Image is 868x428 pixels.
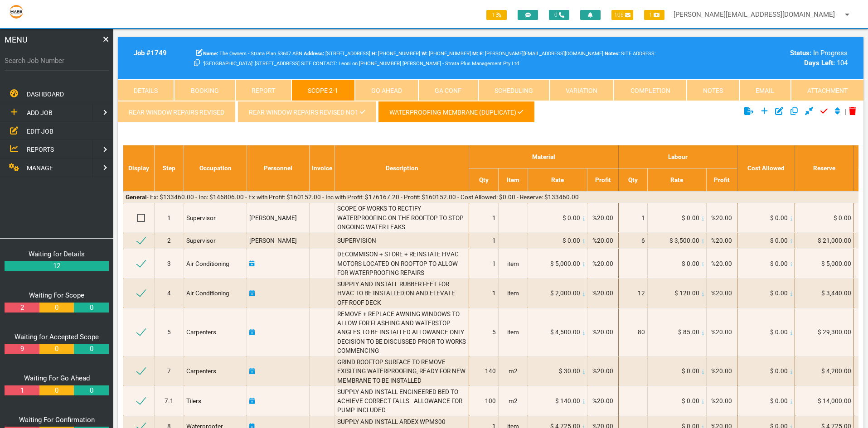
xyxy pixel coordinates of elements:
[592,289,613,297] span: %20.00
[337,310,467,354] span: REMOVE + REPLACE AWNING WINDOWS TO ALLOW FOR FLASHING AND WATERSTOP ANGLES TO BE INSTALLED ALLOWA...
[165,397,174,404] span: 7.1
[167,367,171,375] span: 7
[550,260,580,267] span: $ 5,000.00
[186,237,216,244] span: Supervisor
[203,51,302,57] span: The Owners - Strata Plan 53607 ABN
[480,51,484,57] b: E:
[770,260,788,267] span: $ 0.00
[614,79,686,101] a: Completion
[167,328,171,336] span: 5
[19,416,95,424] a: Waiting For Confirmation
[337,388,464,414] span: SUPPLY AND INSTALL ENGINEERED BED TO ACHIEVE CORRECT FALLS - ALLOWANCE FOR PUMP INCLUDED
[644,10,664,20] span: 1
[770,367,788,375] span: $ 0.00
[134,49,167,57] b: Job # 1749
[549,10,569,20] span: 0
[184,145,247,192] th: Occupation
[378,101,534,123] a: WATERPROOFING MEMBRANE (Duplicate)
[687,79,739,101] a: Notes
[638,289,645,297] span: 12
[472,51,478,57] b: M:
[247,233,309,249] td: [PERSON_NAME]
[791,79,863,101] a: Attachment
[711,214,732,221] span: %20.00
[739,79,790,101] a: Email
[74,344,108,354] a: 0
[27,127,53,135] span: EDIT JOB
[422,51,427,57] b: W:
[335,145,469,192] th: Description
[641,214,645,221] span: 1
[310,145,335,192] th: Invoice
[795,145,854,192] th: Reserve
[485,367,496,375] span: 140
[563,237,580,244] span: $ 0.00
[27,164,53,172] span: MANAGE
[770,289,788,297] span: $ 0.00
[770,237,788,244] span: $ 0.00
[492,328,496,336] span: 5
[167,289,171,297] span: 4
[507,328,519,336] span: item
[592,260,613,267] span: %20.00
[5,34,28,46] span: MENU
[186,289,229,297] span: Air Conditioning
[492,237,496,244] span: 1
[592,397,613,404] span: %20.00
[372,51,377,57] b: H:
[509,367,518,375] span: m2
[559,367,580,375] span: $ 30.00
[507,260,519,267] span: item
[485,397,496,404] span: 100
[337,250,460,276] span: DECOMMISON + STORE + REINSTATE HVAC MOTORS LOCATED ON ROOFTOP TO ALLOW FOR WATERPROOFING REPAIRS
[682,367,699,375] span: $ 0.00
[418,79,478,101] a: GA Conf
[492,289,496,297] span: 1
[5,385,39,396] a: 1
[337,237,376,244] span: SUPERVISION
[39,385,74,396] a: 0
[238,101,376,123] a: REAR WINDOW REPAIRS REVISED NO1
[247,203,309,233] td: [PERSON_NAME]
[592,237,613,244] span: %20.00
[587,168,619,191] th: Profit
[27,109,53,116] span: ADD JOB
[39,344,74,354] a: 0
[770,328,788,336] span: $ 0.00
[647,168,706,191] th: Rate
[155,145,184,192] th: Step
[5,56,109,66] label: Search Job Number
[39,303,74,313] a: 0
[711,260,732,267] span: %20.00
[682,214,699,221] span: $ 0.00
[167,237,171,244] span: 2
[592,328,613,336] span: %20.00
[498,168,528,191] th: Item
[592,214,613,221] span: %20.00
[492,260,496,267] span: 1
[27,91,64,98] span: DASHBOARD
[674,289,699,297] span: $ 120.00
[706,168,737,191] th: Profit
[469,145,619,168] th: Material
[422,51,471,57] span: [PHONE_NUMBER]
[478,79,549,101] a: Scheduling
[337,205,465,231] span: SCOPE OF WORKS TO RECTIFY WATERPROOFING ON THE ROOFTOP TO STOP ONGOING WATER LEAKS
[304,51,324,57] b: Address:
[795,308,854,356] td: $ 29,300.00
[711,237,732,244] span: %20.00
[126,193,147,201] b: General
[592,367,613,375] span: %20.00
[795,249,854,279] td: $ 5,000.00
[372,51,420,57] span: Home Phone
[186,397,201,404] span: Tilers
[486,10,507,20] span: 1
[29,250,85,258] a: Waiting for Details
[682,397,699,404] span: $ 0.00
[528,168,587,191] th: Rate
[611,10,633,20] span: 106
[550,289,580,297] span: $ 2,000.00
[355,79,418,101] a: Go Ahead
[605,51,620,57] b: Notes:
[249,289,255,297] a: Click here to add schedule.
